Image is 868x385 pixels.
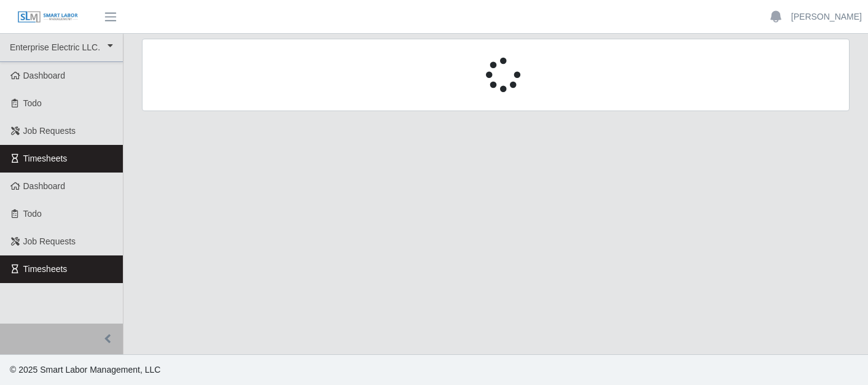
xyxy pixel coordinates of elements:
span: Job Requests [23,126,76,136]
a: [PERSON_NAME] [791,10,862,23]
span: Dashboard [23,181,66,191]
span: Timesheets [23,154,68,163]
span: Todo [23,209,42,219]
span: Timesheets [23,264,68,274]
img: SLM Logo [17,10,79,24]
span: Todo [23,98,42,108]
span: © 2025 Smart Labor Management, LLC [10,365,160,375]
span: Dashboard [23,71,66,80]
span: Job Requests [23,236,76,246]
